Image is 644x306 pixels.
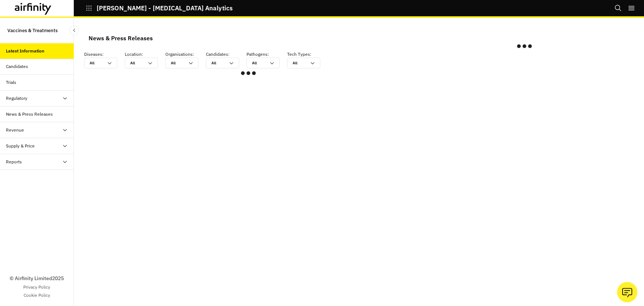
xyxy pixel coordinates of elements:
[165,51,206,58] p: Organisations :
[6,95,27,102] div: Regulatory
[84,51,125,58] p: Diseases :
[614,2,622,14] button: Search
[89,33,153,44] div: News & Press Releases
[10,275,64,282] p: © Airfinity Limited 2025
[24,292,50,299] a: Cookie Policy
[6,111,53,118] div: News & Press Releases
[69,25,79,35] button: Close Sidebar
[125,51,165,58] p: Location :
[6,79,16,86] div: Trials
[6,48,44,54] div: Latest Information
[206,51,247,58] p: Candidates :
[617,282,637,302] button: Ask our analysts
[6,159,22,165] div: Reports
[6,143,35,149] div: Supply & Price
[6,63,28,70] div: Candidates
[97,5,233,11] p: [PERSON_NAME] - [MEDICAL_DATA] Analytics
[86,2,233,14] button: [PERSON_NAME] - [MEDICAL_DATA] Analytics
[287,51,328,58] p: Tech Types :
[6,127,24,133] div: Revenue
[247,51,287,58] p: Pathogens :
[7,24,58,37] p: Vaccines & Treatments
[23,284,50,290] a: Privacy Policy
